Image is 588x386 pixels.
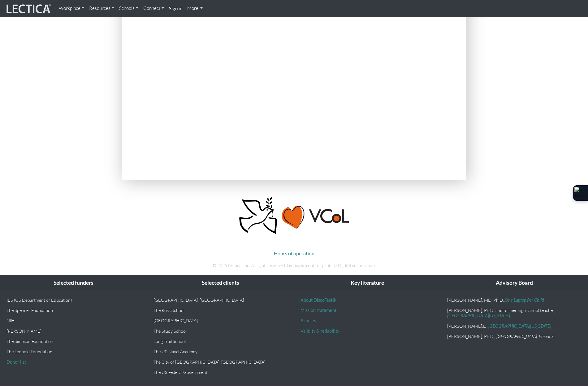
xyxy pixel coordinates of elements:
[6,349,141,354] p: The Leopold Foundation
[274,250,314,256] a: Hours of operation
[294,275,441,291] div: Key literature
[153,297,288,303] p: [GEOGRAPHIC_DATA], [GEOGRAPHIC_DATA]
[574,187,587,199] img: Extension Icon
[447,297,582,303] p: [PERSON_NAME], MD, Ph.D.,
[169,6,182,11] strong: Sign in
[300,328,339,334] a: Validity & reliability
[153,339,288,344] p: Long Trail School
[0,275,147,291] div: Selected funders
[505,297,544,303] a: One Laptop Per Child
[153,308,288,313] p: The Ross School
[300,318,316,323] a: Articles
[488,323,551,329] a: [GEOGRAPHIC_DATA][US_STATE]
[6,339,141,344] p: The Simpson Foundation
[56,2,87,15] a: Workplace
[185,2,205,15] a: More
[122,262,466,269] p: © 2025 Lectica, Inc. All rights reserved. Lectica is a not for profit 501(c)(3) corporation.
[300,308,336,313] a: Mission statement
[153,349,288,354] p: The US Naval Academy
[141,2,166,15] a: Connect
[300,297,336,303] a: About DiscoTest®
[87,2,117,15] a: Resources
[153,318,288,323] p: [GEOGRAPHIC_DATA]
[153,359,288,365] p: The City of [GEOGRAPHIC_DATA], [GEOGRAPHIC_DATA]
[447,323,582,329] p: [PERSON_NAME].D.,
[447,334,582,339] p: [PERSON_NAME], Ph.D.
[6,318,141,323] p: NIH
[441,275,588,291] div: Advisory Board
[153,328,288,334] p: The Study School
[117,2,141,15] a: Schools
[6,328,141,334] p: [PERSON_NAME]
[447,308,582,318] p: [PERSON_NAME], Ph.D. and former high school teacher,
[147,275,294,291] div: Selected clients
[447,313,510,318] a: [GEOGRAPHIC_DATA][US_STATE]
[6,359,26,365] a: Donor list
[495,334,555,339] em: , [GEOGRAPHIC_DATA], Emeritus
[5,3,51,15] img: lecticalive
[237,196,351,235] img: Peace, love, VCoL
[6,308,141,313] p: The Spencer Foundation
[166,2,185,15] a: Sign in
[6,297,141,303] p: IES (US Department of Education)
[153,370,288,375] p: The US Federal Government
